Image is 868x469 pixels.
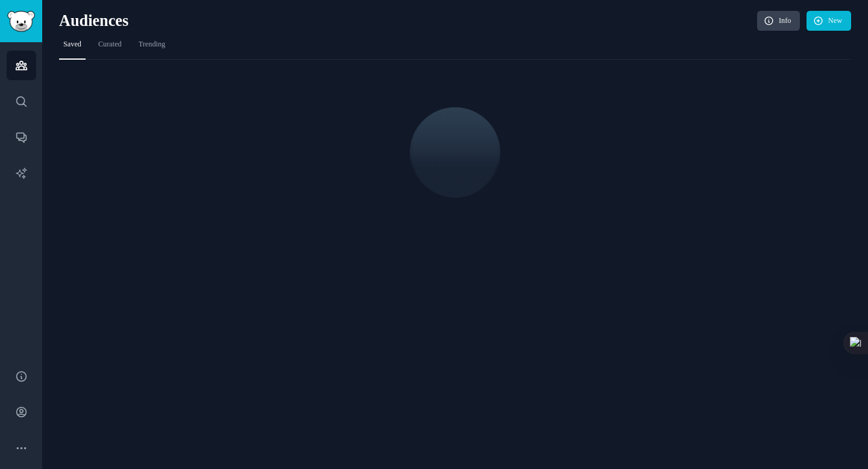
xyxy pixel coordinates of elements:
[59,11,757,31] h2: Audiences
[757,11,800,31] a: Info
[139,39,165,50] span: Trending
[7,11,35,32] img: GummySearch logo
[94,35,126,60] a: Curated
[59,35,86,60] a: Saved
[63,39,81,50] span: Saved
[134,35,169,60] a: Trending
[807,11,851,31] a: New
[98,39,122,50] span: Curated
